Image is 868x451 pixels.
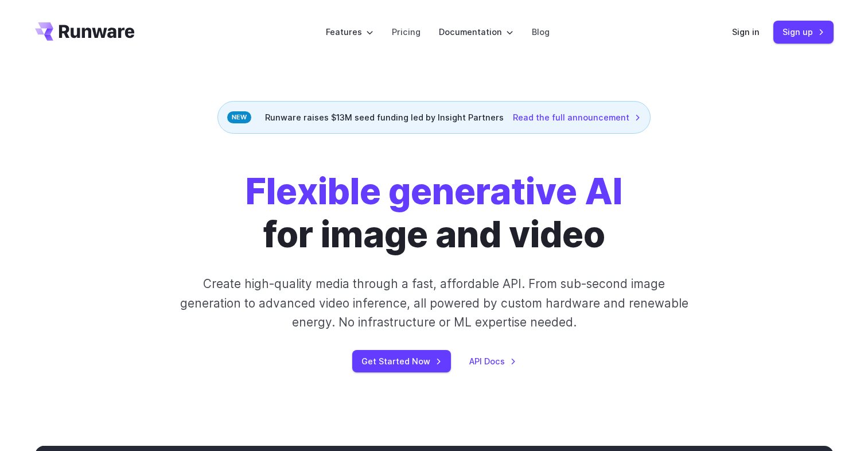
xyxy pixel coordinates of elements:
[246,170,622,213] strong: Flexible generative AI
[246,170,622,256] h1: for image and video
[732,25,760,38] a: Sign in
[326,25,373,38] label: Features
[513,111,641,124] a: Read the full announcement
[392,25,421,38] a: Pricing
[352,350,451,372] a: Get Started Now
[217,101,651,134] div: Runware raises $13M seed funding led by Insight Partners
[178,274,690,332] p: Create high-quality media through a fast, affordable API. From sub-second image generation to adv...
[469,355,516,368] a: API Docs
[532,25,550,38] a: Blog
[439,25,513,38] label: Documentation
[773,21,834,43] a: Sign up
[35,22,135,41] a: Go to /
